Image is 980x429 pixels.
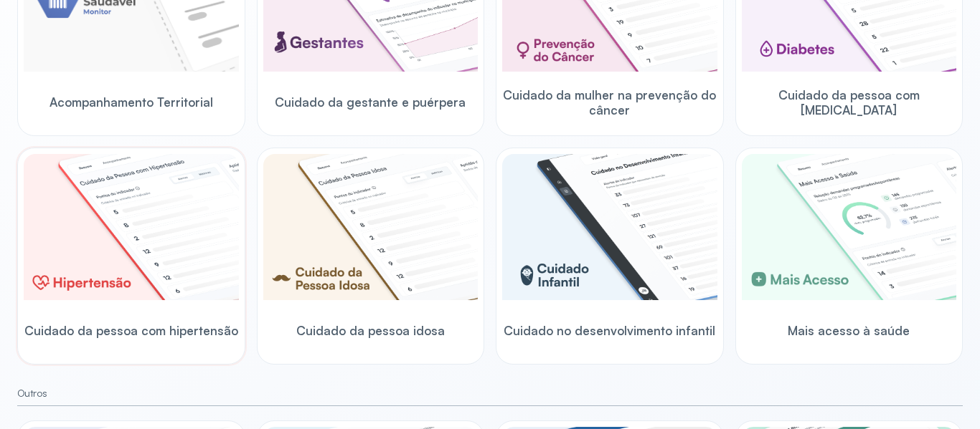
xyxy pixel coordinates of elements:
[275,95,466,110] span: Cuidado da gestante e puérpera
[504,323,715,338] span: Cuidado no desenvolvimento infantil
[24,154,239,300] img: hypertension.png
[296,323,445,338] span: Cuidado da pessoa idosa
[502,87,717,118] span: Cuidado da mulher na prevenção do câncer
[17,387,963,400] small: Outros
[742,154,957,300] img: healthcare-greater-access.png
[50,95,213,110] span: Acompanhamento Territorial
[263,154,479,300] img: elderly.png
[502,154,717,300] img: child-development.png
[788,323,910,338] span: Mais acesso à saúde
[742,87,957,118] span: Cuidado da pessoa com [MEDICAL_DATA]
[24,323,238,338] span: Cuidado da pessoa com hipertensão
